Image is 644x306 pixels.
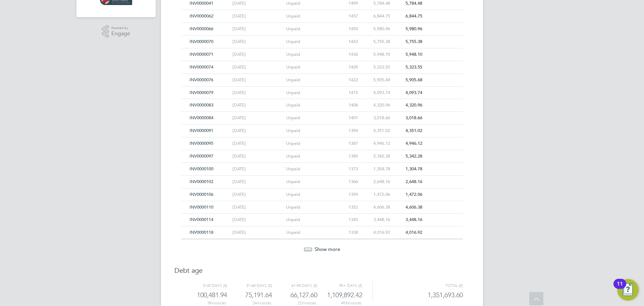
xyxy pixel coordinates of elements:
[231,226,284,239] div: [DATE]
[231,176,284,188] div: [DATE]
[338,74,360,86] div: 1422
[284,163,338,175] div: Unpaid
[231,188,284,201] div: [DATE]
[392,176,424,188] div: 2,648.16
[338,201,360,214] div: 1352
[284,61,338,74] div: Unpaid
[272,281,317,290] div: 61-90 days (£)
[174,259,470,275] h3: Debt age
[190,204,213,210] span: INV0000110
[231,99,284,112] div: [DATE]
[284,214,338,226] div: Unpaid
[338,61,360,74] div: 1429
[231,10,284,23] div: [DATE]
[190,128,213,133] span: INV0000091
[190,191,213,197] span: INV0000106
[190,102,213,108] span: INV0000083
[207,301,211,305] span: 39
[338,214,360,226] div: 1345
[338,36,360,48] div: 1443
[338,10,360,23] div: 1457
[190,217,213,222] span: INV0000114
[211,301,226,305] ng-pluralize: invoices
[284,99,338,112] div: Unpaid
[231,150,284,163] div: [DATE]
[360,137,392,150] div: 4,946.12
[617,279,639,301] button: Open Resource Center, 11 new notifications
[284,87,338,99] div: Unpaid
[338,48,360,61] div: 1436
[284,36,338,48] div: Unpaid
[360,188,392,201] div: 1,472.06
[338,226,360,239] div: 1338
[317,281,362,290] div: 90+ days (£)
[284,23,338,35] div: Unpaid
[360,150,392,163] div: 5,342.28
[231,48,284,61] div: [DATE]
[231,23,284,35] div: [DATE]
[338,163,360,175] div: 1373
[338,125,360,137] div: 1394
[231,163,284,175] div: [DATE]
[231,125,284,137] div: [DATE]
[341,301,347,305] span: 493
[392,112,424,124] div: 3,018.66
[392,214,424,226] div: 3,448.16
[360,99,392,112] div: 4,320.96
[360,226,392,239] div: 4,016.92
[338,137,360,150] div: 1387
[315,246,340,252] span: Show more
[392,226,424,239] div: 4,016.92
[284,137,338,150] div: Unpaid
[317,290,362,301] div: 1,109,892.42
[190,166,213,172] span: INV0000100
[392,201,424,214] div: 4,606.38
[284,201,338,214] div: Unpaid
[338,112,360,124] div: 1401
[284,10,338,23] div: Unpaid
[284,48,338,61] div: Unpaid
[360,36,392,48] div: 5,755.38
[392,10,424,23] div: 6,844.75
[231,137,284,150] div: [DATE]
[190,0,213,6] span: INV0000041
[284,150,338,163] div: Unpaid
[231,214,284,226] div: [DATE]
[231,36,284,48] div: [DATE]
[392,99,424,112] div: 4,320.96
[284,176,338,188] div: Unpaid
[302,301,316,305] ng-pluralize: invoices
[360,201,392,214] div: 4,606.38
[182,290,227,301] div: 100,481.94
[360,125,392,137] div: 4,351.02
[392,188,424,201] div: 1,472.06
[392,87,424,99] div: 4,093.74
[338,23,360,35] div: 1450
[372,290,463,301] div: 1,351,693.60
[102,25,130,38] a: Powered byEngage
[298,301,302,305] span: 22
[190,153,213,159] span: INV0000097
[284,125,338,137] div: Unpaid
[190,115,213,121] span: INV0000084
[392,125,424,137] div: 4,351.02
[392,137,424,150] div: 4,946.12
[190,229,213,235] span: INV0000118
[392,163,424,175] div: 1,304.78
[338,188,360,201] div: 1359
[257,301,271,305] ng-pluralize: invoices
[190,26,213,32] span: INV0000066
[190,64,213,70] span: INV0000074
[338,99,360,112] div: 1408
[231,87,284,99] div: [DATE]
[360,61,392,74] div: 5,323.55
[392,150,424,163] div: 5,342.28
[190,140,213,146] span: INV0000095
[190,39,213,44] span: INV0000070
[284,112,338,124] div: Unpaid
[360,176,392,188] div: 2,648.16
[182,281,227,290] div: 0-30 days (£)
[111,25,130,31] span: Powered by
[360,214,392,226] div: 3,448.16
[392,61,424,74] div: 5,323.55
